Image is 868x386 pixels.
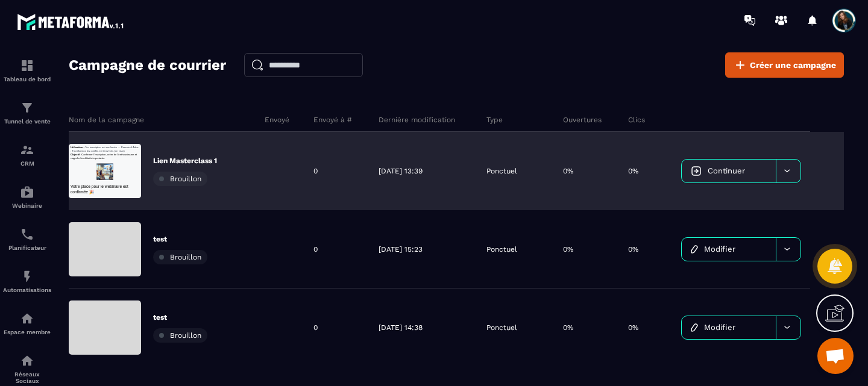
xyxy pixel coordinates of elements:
p: Tableau de bord [3,76,51,82]
a: formationformationTunnel de vente [3,92,51,134]
img: formation [20,101,34,115]
p: Nom de la campagne [69,115,144,125]
p: 0 [313,166,318,176]
strong: Utilisation : [6,7,52,16]
img: logo_orange.svg [19,19,29,29]
p: Envoyé [265,115,289,125]
p: Ponctuel [486,244,517,254]
img: website_grey.svg [19,31,29,41]
img: automations [20,185,34,199]
p: Clics [628,115,645,125]
p: Automatisations [3,287,51,293]
img: social-network [20,353,34,368]
div: Domaine: [DOMAIN_NAME] [31,31,136,41]
img: logo [17,11,125,33]
p: Webinaire [3,202,51,209]
img: formation [20,143,34,157]
img: tab_domain_overview_orange.svg [49,70,58,79]
img: icon [691,166,702,176]
a: Ouvrir le chat [817,338,854,374]
span: Brouillon [170,253,201,261]
p: 0 [313,244,318,254]
p: Ponctuel [486,166,517,176]
a: automationsautomationsWebinaire [3,176,51,218]
p: Tunnel de vente [3,118,51,125]
a: formationformationCRM [3,134,51,176]
p: Type [486,115,503,125]
a: formationformationTableau de bord [3,49,51,92]
span: Continuer [708,166,745,175]
a: Modifier [682,238,776,261]
a: Créer une campagne [725,52,844,78]
img: formation [20,58,34,73]
p: 0% [563,166,573,176]
img: icon [691,245,698,254]
p: Votre place pour le webinaire est confirmée 🎉 [6,132,235,170]
p: test [153,234,207,244]
p: test [153,313,207,322]
img: automations [20,269,34,284]
p: Dernière modification [379,115,455,125]
img: automations [20,311,34,326]
h2: Campagne de courrier [69,53,226,77]
strong: Objectif : [6,30,43,40]
p: Espace membre [3,329,51,335]
p: Planificateur [3,244,51,251]
p: [DATE] 13:39 [379,166,423,176]
p: 0% [563,244,573,254]
span: Brouillon [170,331,201,340]
a: Modifier [682,316,776,339]
p: Lien Masterclass 1 [153,156,217,166]
p: CRM [3,160,51,167]
p: Ouvertures [563,115,602,125]
a: automationsautomationsEspace membre [3,302,51,344]
span: Ton inscription est confirmée — Parents & Ados : Transformez les conflits en liens forts (en visio) [6,7,233,28]
a: schedulerschedulerPlanificateur [3,218,51,260]
a: automationsautomationsAutomatisations [3,260,51,302]
p: Ponctuel [486,323,517,332]
img: icon [691,323,698,332]
span: Modifier [704,244,735,254]
div: Domaine [62,71,93,79]
div: Mots-clés [150,71,184,79]
span: Modifier [704,323,735,332]
p: [DATE] 14:38 [379,323,423,332]
div: v 4.0.25 [34,19,59,29]
p: Confirmer l’inscription, créer de l’enthousiasme et rappeler les détails importants. [6,30,235,53]
p: Envoyé à # [313,115,352,125]
img: tab_keywords_by_traffic_grey.svg [137,70,146,79]
span: Brouillon [170,175,201,183]
p: 0% [628,166,638,176]
a: Continuer [682,160,776,182]
p: [DATE] 15:23 [379,244,423,254]
span: Créer une campagne [750,59,836,71]
p: 0% [628,244,638,254]
p: 0% [628,323,638,332]
p: 0% [563,323,573,332]
img: scheduler [20,227,34,241]
p: Réseaux Sociaux [3,371,51,384]
p: 0 [313,323,318,332]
